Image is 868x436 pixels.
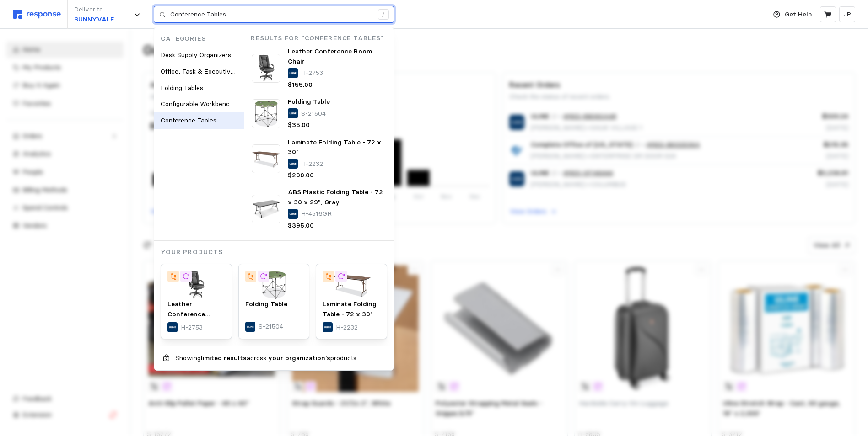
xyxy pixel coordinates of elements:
p: Categories [161,34,244,44]
span: Folding Table [245,300,287,308]
span: Laminate Folding Table - 72 x 30" [288,138,381,156]
p: Your Products [161,247,394,257]
p: Get Help [785,10,812,20]
p: Results for "Conference Tables" [251,33,394,43]
p: $395.00 [288,221,314,231]
div: / [378,9,389,20]
span: Leather Conference Room Chair [167,300,210,328]
b: your organization's [268,354,330,362]
p: $200.00 [288,170,314,181]
p: S-21504 [259,322,283,332]
p: H-4516GR [301,209,332,219]
span: Conference Tables [161,116,216,124]
p: $155.00 [288,80,313,90]
span: Folding Tables [161,84,203,92]
img: S-21504 [252,99,280,128]
span: Office, Task & Executive Chairs [161,67,255,75]
span: Laminate Folding Table - 72 x 30" [323,300,377,318]
input: Search for a product name or SKU [170,6,373,23]
span: Desk Supply Organizers [161,51,231,59]
span: Configurable Workbenches & Workstations [161,100,287,108]
img: H-4516GR [252,195,280,223]
span: Leather Conference Room Chair [288,47,372,65]
img: H-2232 [323,271,380,299]
img: svg%3e [13,10,61,19]
p: SUNNYVALE [74,15,114,25]
p: H-2753 [181,323,203,333]
button: Get Help [768,6,817,23]
p: S-21504 [301,109,326,119]
button: JP [839,6,855,22]
p: H-2232 [301,159,323,169]
b: limited results [201,354,247,362]
p: $35.00 [288,120,310,130]
p: H-2232 [336,323,358,333]
p: Deliver to [74,5,114,15]
img: S-21504 [245,271,303,299]
p: Showing across products. [175,353,358,363]
span: ABS Plastic Folding Table - 72 x 30 x 29", Gray [288,188,383,206]
p: H-2753 [301,68,323,78]
img: H-2232 [252,144,280,173]
span: Folding Table [288,97,330,106]
p: JP [843,10,851,20]
img: H-2753 [252,54,280,83]
img: H-2753 [167,271,225,299]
